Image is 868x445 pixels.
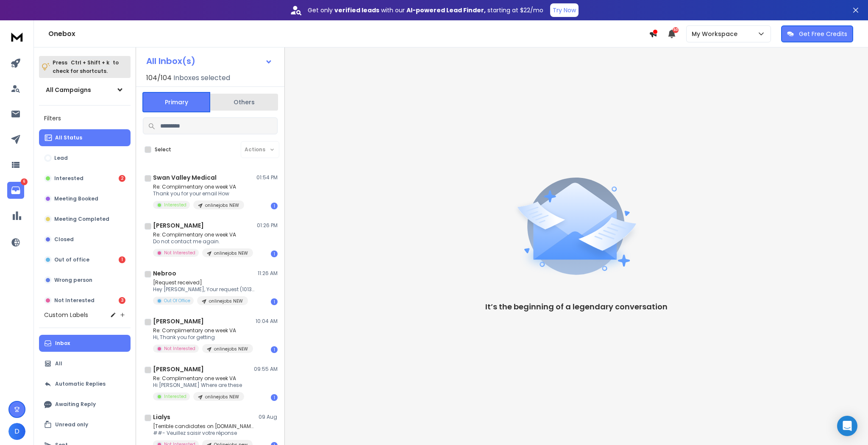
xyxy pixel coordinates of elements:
[44,311,88,319] h3: Custom Labels
[257,222,278,229] p: 01:26 PM
[153,269,176,278] h1: Nebroo
[70,58,111,67] span: Ctrl + Shift + k
[205,394,239,400] p: onlinejobs NEW
[214,250,248,256] p: onlinejobs NEW
[153,375,244,382] p: Re: Complimentary one week VA
[164,393,186,400] p: Interested
[153,334,253,341] p: Hi, Thank you for getting
[153,184,244,190] p: Re: Complimentary one week VA
[39,375,131,392] button: Automatic Replies
[8,29,25,44] img: logo
[153,238,253,245] p: Do not contact me again.
[46,86,91,94] h1: All Campaigns
[837,416,857,436] div: Open Intercom Messenger
[55,401,96,408] p: Awaiting Reply
[142,92,210,112] button: Primary
[119,297,125,304] div: 3
[55,340,70,347] p: Inbox
[119,256,125,263] div: 1
[39,129,131,146] button: All Status
[39,355,131,372] button: All
[271,203,278,209] div: 1
[54,297,95,304] p: Not Interested
[39,335,131,352] button: Inbox
[55,360,62,367] p: All
[164,298,190,304] p: Out Of Office
[153,279,255,286] p: [Request received]
[673,27,679,33] span: 50
[54,236,74,243] p: Closed
[164,250,195,256] p: Not Interested
[54,216,109,222] p: Meeting Completed
[256,318,278,325] p: 10:04 AM
[39,292,131,309] button: Not Interested3
[153,423,255,430] p: [Terrible candidates on [DOMAIN_NAME] right?]
[153,190,244,197] p: Thank you for your email How
[8,423,25,440] button: D
[153,286,255,293] p: Hey [PERSON_NAME], Your request (101330)
[205,202,239,209] p: onlinejobs NEW
[164,345,195,352] p: Not Interested
[39,170,131,187] button: Interested2
[39,150,131,167] button: Lead
[153,221,204,230] h1: [PERSON_NAME]
[259,414,278,420] p: 09 Aug
[258,270,278,277] p: 11:26 AM
[485,301,668,313] p: It’s the beginning of a legendary conversation
[153,231,253,238] p: Re: Complimentary one week VA
[39,416,131,433] button: Unread only
[271,394,278,401] div: 1
[153,327,253,334] p: Re: Complimentary one week VA
[39,81,131,98] button: All Campaigns
[39,211,131,228] button: Meeting Completed
[54,277,92,284] p: Wrong person
[54,195,98,202] p: Meeting Booked
[39,272,131,289] button: Wrong person
[781,25,853,42] button: Get Free Credits
[48,29,649,39] h1: Onebox
[139,53,279,70] button: All Inbox(s)
[406,6,486,14] strong: AI-powered Lead Finder,
[55,134,82,141] p: All Status
[254,366,278,373] p: 09:55 AM
[54,155,68,161] p: Lead
[553,6,576,14] p: Try Now
[271,346,278,353] div: 1
[21,178,28,185] p: 6
[55,421,88,428] p: Unread only
[39,112,131,124] h3: Filters
[334,6,379,14] strong: verified leads
[153,365,204,373] h1: [PERSON_NAME]
[39,396,131,413] button: Awaiting Reply
[146,57,195,65] h1: All Inbox(s)
[53,58,119,75] p: Press to check for shortcuts.
[173,73,230,83] h3: Inboxes selected
[256,174,278,181] p: 01:54 PM
[55,381,106,387] p: Automatic Replies
[153,413,170,421] h1: Lialys
[146,73,172,83] span: 104 / 104
[799,30,847,38] p: Get Free Credits
[308,6,543,14] p: Get only with our starting at $22/mo
[153,173,217,182] h1: Swan Valley Medical
[54,256,89,263] p: Out of office
[271,250,278,257] div: 1
[153,382,244,389] p: Hi [PERSON_NAME] Where are these
[271,298,278,305] div: 1
[153,317,204,325] h1: [PERSON_NAME]
[692,30,741,38] p: My Workspace
[155,146,171,153] label: Select
[210,93,278,111] button: Others
[39,251,131,268] button: Out of office1
[54,175,83,182] p: Interested
[39,231,131,248] button: Closed
[119,175,125,182] div: 2
[550,3,579,17] button: Try Now
[7,182,24,199] a: 6
[164,202,186,208] p: Interested
[209,298,243,304] p: onlinejobs NEW
[39,190,131,207] button: Meeting Booked
[153,430,255,437] p: ##- Veuillez saisir votre réponse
